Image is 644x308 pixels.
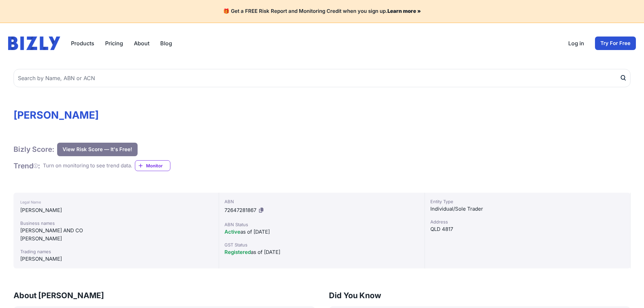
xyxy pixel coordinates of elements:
a: Try For Free [595,37,636,50]
span: Monitor [146,162,170,169]
div: ABN [224,198,419,205]
h1: Bizly Score: [14,145,54,154]
h1: [PERSON_NAME] [14,109,630,121]
h4: 🎁 Get a FREE Risk Report and Monitoring Credit when you sign up. [8,8,636,15]
div: Legal Name [20,198,212,206]
a: Pricing [105,39,123,47]
div: Trading names [20,248,212,255]
span: Registered [224,249,251,255]
div: as of [DATE] [224,248,419,256]
a: Learn more » [387,8,421,14]
input: Search by Name, ABN or ACN [14,69,630,87]
div: Entity Type [430,198,625,205]
button: View Risk Score — It's Free! [57,143,138,156]
a: Log in [568,39,584,47]
h3: About [PERSON_NAME] [14,290,315,301]
div: [PERSON_NAME] [20,206,212,214]
div: Business names [20,220,212,227]
div: [PERSON_NAME] AND CO [20,227,212,235]
div: [PERSON_NAME] [20,235,212,243]
div: GST Status [224,241,419,248]
div: ABN Status [224,221,419,228]
h1: Trend : [14,161,40,170]
div: Address [430,218,625,225]
a: Blog [160,39,172,47]
div: Turn on monitoring to see trend data. [43,162,132,170]
span: Active [224,229,240,235]
div: Individual/Sole Trader [430,205,625,213]
div: QLD 4817 [430,225,625,233]
div: as of [DATE] [224,228,419,236]
h3: Did You Know [329,290,631,301]
button: Products [71,39,94,47]
div: [PERSON_NAME] [20,255,212,263]
a: Monitor [135,160,170,171]
a: About [134,39,149,47]
span: 72647281867 [224,207,256,213]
